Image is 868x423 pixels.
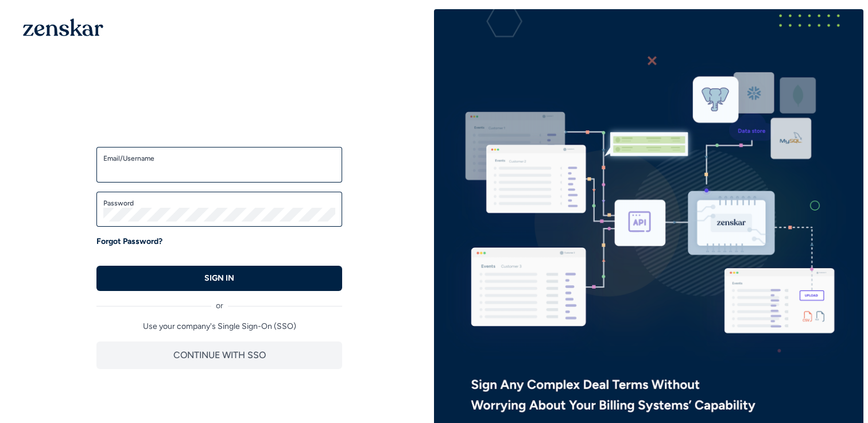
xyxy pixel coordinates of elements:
[23,18,103,36] img: 1OGAJ2xQqyY4LXKgY66KYq0eOWRCkrZdAb3gUhuVAqdWPZE9SRJmCz+oDMSn4zDLXe31Ii730ItAGKgCKgCCgCikA4Av8PJUP...
[204,273,234,284] p: SIGN IN
[103,199,335,208] label: Password
[103,154,335,163] label: Email/Username
[96,341,342,369] button: CONTINUE WITH SSO
[96,236,162,247] a: Forgot Password?
[96,321,342,332] p: Use your company's Single Sign-On (SSO)
[96,266,342,291] button: SIGN IN
[96,291,342,312] div: or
